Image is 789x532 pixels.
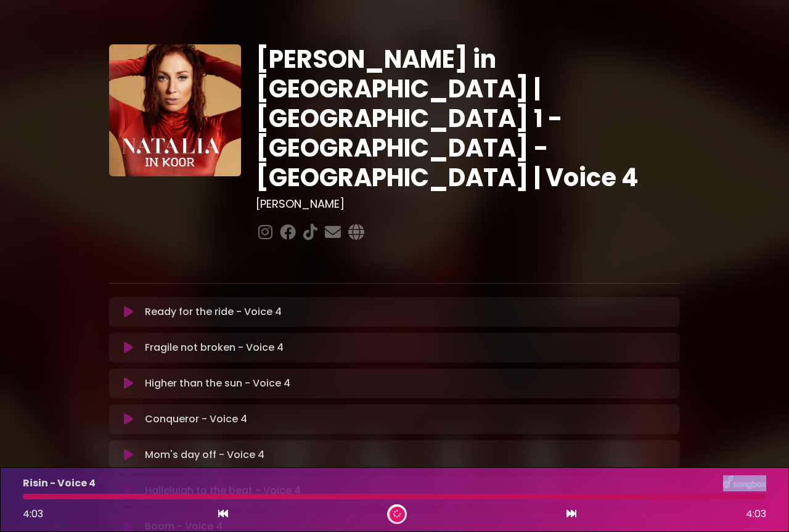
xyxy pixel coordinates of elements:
[723,475,766,491] img: songbox-logo-white.png
[23,476,96,491] p: Risin - Voice 4
[746,507,766,522] span: 4:03
[145,340,284,355] p: Fragile not broken - Voice 4
[109,44,241,176] img: YTVS25JmS9CLUqXqkEhs
[145,376,290,391] p: Higher than the sun - Voice 4
[256,197,681,211] h3: [PERSON_NAME]
[145,305,282,319] p: Ready for the ride - Voice 4
[145,412,247,427] p: Conqueror - Voice 4
[23,507,43,521] span: 4:03
[145,448,264,462] p: Mom's day off - Voice 4
[256,44,681,192] h1: [PERSON_NAME] in [GEOGRAPHIC_DATA] | [GEOGRAPHIC_DATA] 1 - [GEOGRAPHIC_DATA] - [GEOGRAPHIC_DATA] ...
